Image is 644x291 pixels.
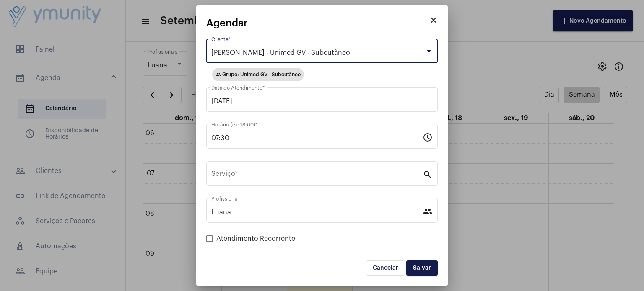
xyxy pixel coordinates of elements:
[211,134,423,142] input: Horário
[211,172,423,179] input: Pesquisar serviço
[373,265,398,271] span: Cancelar
[216,72,221,77] mat-icon: group
[428,15,439,25] mat-icon: close
[423,169,433,179] mat-icon: search
[406,260,438,276] button: Salvar
[211,209,423,216] input: Selecione o(a) profissional
[423,132,433,142] mat-icon: schedule
[413,265,431,271] span: Salvar
[211,49,350,56] span: [PERSON_NAME] - Unimed GV - Subcutâneo
[206,18,248,28] span: Agendar
[366,260,405,276] button: Cancelar
[216,234,295,244] span: Atendimento Recorrente
[423,206,433,216] mat-icon: people
[212,68,304,81] mat-chip: Grupo: Unimed GV - Subcutâneo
